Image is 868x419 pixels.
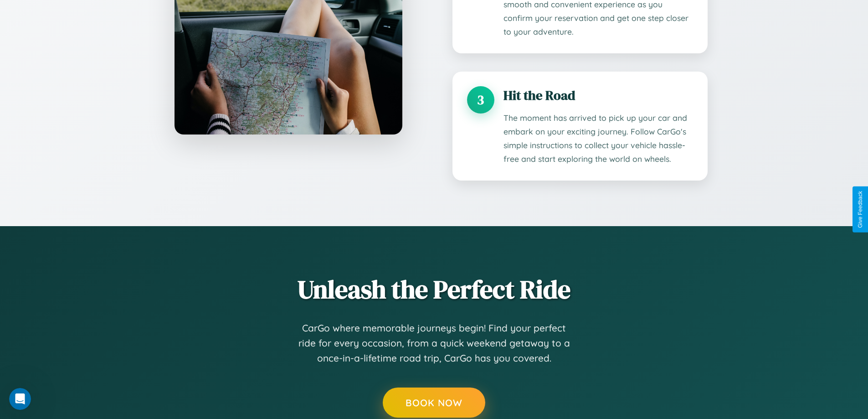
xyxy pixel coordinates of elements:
[9,388,31,410] iframe: Intercom live chat
[467,86,494,114] div: 3
[503,111,693,166] p: The moment has arrived to pick up your car and embark on your exciting journey. Follow CarGo's si...
[857,191,863,228] div: Give Feedback
[161,272,708,307] h2: Unleash the Perfect Ride
[383,388,485,418] button: Book Now
[298,321,571,366] p: CarGo where memorable journeys begin! Find your perfect ride for every occasion, from a quick wee...
[503,86,693,104] h3: Hit the Road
